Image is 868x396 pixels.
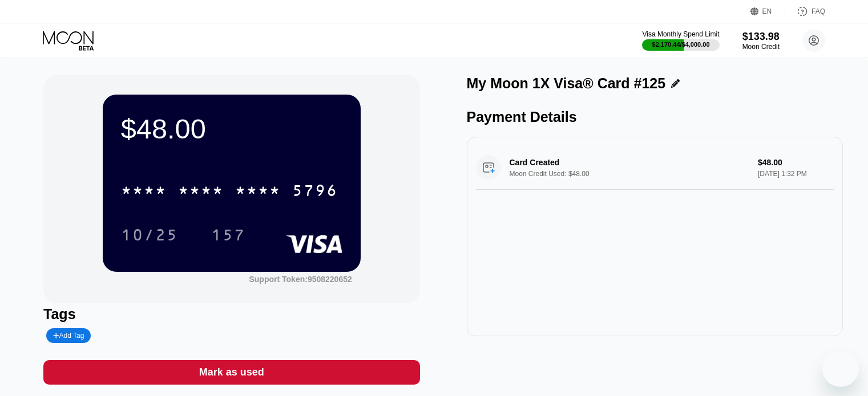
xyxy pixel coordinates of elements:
div: My Moon 1X Visa® Card #125 [467,75,666,92]
div: 5796 [292,183,338,201]
div: Support Token:9508220652 [249,275,352,284]
div: Visa Monthly Spend Limit [642,30,719,38]
div: $133.98 [742,31,780,43]
div: Mark as used [199,366,264,379]
div: 10/25 [112,221,187,249]
div: $133.98Moon Credit [742,31,780,51]
div: FAQ [785,6,825,17]
div: Visa Monthly Spend Limit$2,170.44/$4,000.00 [642,30,719,51]
div: 10/25 [121,227,178,246]
div: Payment Details [467,109,843,125]
div: Tags [43,306,419,322]
div: Add Tag [46,328,91,343]
div: $2,170.44 / $4,000.00 [652,41,710,48]
div: Mark as used [43,360,419,385]
iframe: Button to launch messaging window, conversation in progress [822,350,859,387]
div: Support Token: 9508220652 [249,275,352,284]
div: Moon Credit [742,43,780,51]
div: 157 [211,227,245,246]
div: EN [762,7,772,15]
div: EN [750,6,785,17]
div: 157 [203,221,254,249]
div: Add Tag [53,332,84,340]
div: $48.00 [121,113,342,145]
div: FAQ [812,7,825,15]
